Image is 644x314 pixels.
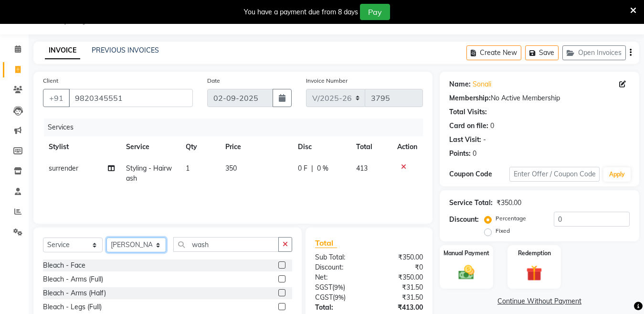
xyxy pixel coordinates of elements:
span: 0 F [298,163,307,173]
div: ₹350.00 [496,198,521,208]
div: Bleach - Arms (Half) [43,288,106,298]
a: INVOICE [45,42,80,59]
span: 413 [356,164,368,173]
span: 9% [335,293,344,301]
div: ₹350.00 [369,252,430,262]
button: Create New [466,45,521,60]
div: Membership: [449,93,491,103]
label: Percentage [496,214,526,223]
img: _cash.svg [454,263,479,282]
div: Last Visit: [449,135,481,145]
th: Disc [292,136,350,158]
div: Services [44,119,430,136]
label: Redemption [518,249,551,258]
label: Invoice Number [306,76,348,85]
div: Net: [308,272,369,282]
div: ( ) [308,292,369,303]
span: Styling - Hairwash [126,164,172,183]
div: Total: [308,303,369,313]
button: +91 [43,89,70,107]
div: 0 [473,149,476,159]
th: Action [391,136,423,158]
span: Total [315,238,337,248]
th: Qty [180,136,220,158]
div: Bleach - Face [43,260,85,271]
input: Enter Offer / Coupon Code [509,167,600,182]
label: Date [207,76,220,85]
div: 0 [490,121,494,131]
th: Price [220,136,293,158]
button: Apply [603,167,631,182]
span: surrender [49,164,78,173]
th: Total [350,136,391,158]
div: Service Total: [449,198,493,208]
span: SGST [315,283,332,292]
div: Card on file: [449,121,488,131]
a: Continue Without Payment [442,296,637,306]
div: Total Visits: [449,107,487,117]
input: Search by Name/Mobile/Email/Code [69,89,193,107]
input: Search or Scan [173,237,279,252]
div: ₹413.00 [369,303,430,313]
div: Bleach - Legs (Full) [43,302,102,312]
div: Points: [449,149,471,159]
div: Coupon Code [449,169,509,179]
button: Open Invoices [562,45,626,60]
div: Discount: [449,215,479,225]
span: 0 % [317,163,328,173]
div: - [483,135,486,145]
a: PREVIOUS INVOICES [92,46,159,54]
div: ₹31.50 [369,292,430,303]
button: Pay [360,4,390,20]
span: CGST [315,293,333,302]
span: 1 [186,164,190,173]
span: 9% [334,283,343,291]
div: Discount: [308,262,369,272]
div: Name: [449,79,471,89]
div: Sub Total: [308,252,369,262]
div: ₹31.50 [369,282,430,292]
img: _gift.svg [521,263,547,283]
label: Client [43,76,58,85]
button: Save [525,45,559,60]
a: Sonali [473,79,491,89]
th: Service [120,136,180,158]
div: Bleach - Arms (Full) [43,274,103,284]
span: | [311,163,313,173]
div: ₹0 [369,262,430,272]
label: Manual Payment [443,249,489,258]
span: 350 [225,164,237,173]
div: ( ) [308,282,369,292]
div: No Active Membership [449,93,630,103]
label: Fixed [496,227,510,235]
div: You have a payment due from 8 days [244,7,358,17]
th: Stylist [43,136,120,158]
div: ₹350.00 [369,272,430,282]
